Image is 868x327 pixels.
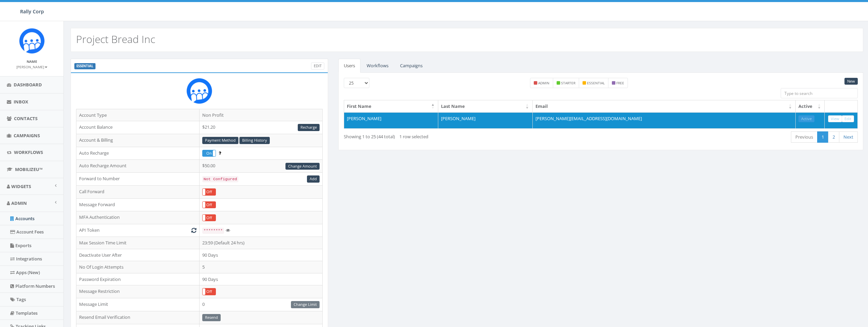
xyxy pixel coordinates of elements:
a: Previous [791,131,818,143]
a: Change Amount [285,163,320,170]
td: Message Forward [76,198,200,211]
td: Deactivate User After [76,249,200,261]
span: Workflows [14,149,43,155]
th: Active: activate to sort column ascending [796,100,825,112]
div: OnOff [202,188,216,196]
th: Last Name: activate to sort column ascending [438,100,533,112]
td: 23:59 (Default 24 hrs) [199,237,322,249]
td: [PERSON_NAME] [344,112,439,129]
label: Off [203,189,216,195]
td: [PERSON_NAME] [438,112,533,129]
td: $50.00 [199,160,322,173]
td: Resend Email Verification [76,311,200,324]
a: New [844,78,858,85]
a: Next [839,131,858,143]
div: Showing 1 to 25 (44 total) [344,131,552,140]
td: Call Forward [76,185,200,198]
td: Account Type [76,109,200,121]
label: Off [203,215,216,221]
a: Add [307,175,320,183]
small: essential [587,81,605,85]
td: [PERSON_NAME][EMAIL_ADDRESS][DOMAIN_NAME] [533,112,796,129]
small: [PERSON_NAME] [16,65,47,69]
a: Edit [842,115,854,123]
span: MobilizeU™ [15,166,43,172]
td: Account & Billing [76,134,200,147]
td: 5 [199,261,322,273]
span: Contacts [14,115,38,122]
a: Recharge [298,124,320,131]
span: Campaigns [14,132,40,139]
a: Campaigns [395,59,428,73]
td: Account Balance [76,121,200,134]
a: Edit [311,62,324,70]
td: Forward to Number [76,173,200,186]
code: Not Configured [202,176,238,182]
span: Admin [11,200,27,206]
td: API Token [76,224,200,237]
label: On [203,150,216,157]
h2: Project Bread Inc [76,33,155,45]
span: Enable to prevent campaign failure. [219,150,221,156]
td: Message Limit [76,298,200,311]
span: 1 row selected [399,133,428,140]
a: [PERSON_NAME] [16,63,47,70]
div: OnOff [202,214,216,222]
td: 90 Days [199,273,322,285]
th: Email: activate to sort column ascending [533,100,796,112]
td: 0 [199,298,322,311]
div: OnOff [202,150,216,157]
label: Off [203,202,216,208]
td: Password Expiration [76,273,200,285]
span: Rally Corp [20,8,44,15]
input: Type to search [781,88,858,98]
small: starter [561,81,575,85]
i: Generate New Token [191,228,196,232]
th: First Name: activate to sort column descending [344,100,439,112]
a: 1 [817,131,828,143]
td: Message Restriction [76,285,200,298]
td: No Of Login Attempts [76,261,200,273]
span: Dashboard [14,82,42,88]
div: OnOff [202,288,216,295]
img: Rally_Corp_Icon.png [187,78,212,104]
label: ESSENTIAL [74,63,95,69]
span: Inbox [14,99,28,105]
small: admin [538,81,549,85]
a: View [828,115,842,123]
td: 90 Days [199,249,322,261]
td: Auto Recharge [76,147,200,160]
td: $21.20 [199,121,322,134]
td: Auto Recharge Amount [76,160,200,173]
span: Widgets [11,183,31,189]
td: Non Profit [199,109,322,121]
td: MFA Authentication [76,211,200,224]
a: Workflows [361,59,394,73]
a: Users [338,59,361,73]
small: free [616,81,624,85]
a: Billing History [239,137,270,144]
div: OnOff [202,201,216,209]
td: Max Session Time Limit [76,237,200,249]
img: Icon_1.png [19,28,45,54]
a: 2 [828,131,839,143]
label: Off [203,288,216,295]
a: Payment Method [202,137,238,144]
small: Name [27,59,37,64]
a: Active [798,115,814,123]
